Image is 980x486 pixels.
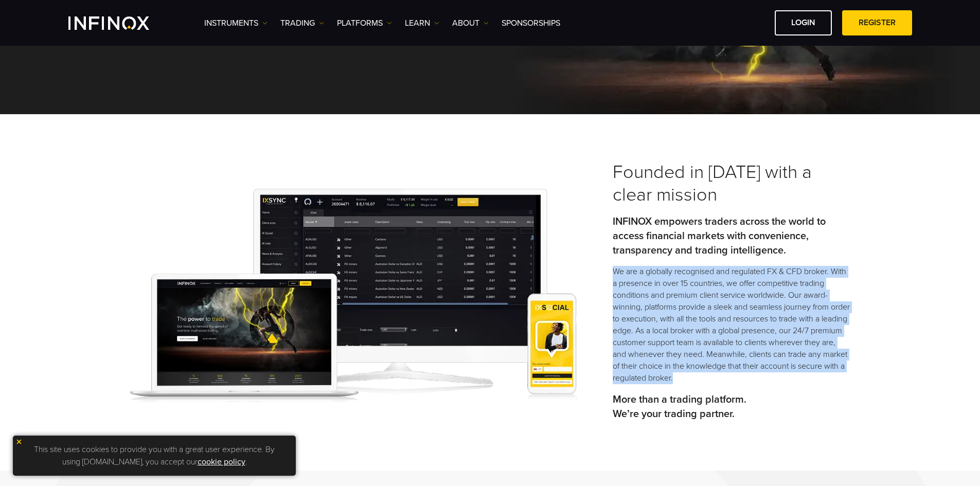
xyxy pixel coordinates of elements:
[613,161,850,206] h3: Founded in [DATE] with a clear mission
[613,392,850,421] p: More than a trading platform. We’re your trading partner.
[280,17,324,29] a: TRADING
[613,266,850,384] p: We are a globally recognised and regulated FX & CFD broker. With a presence in over 15 countries,...
[337,17,392,29] a: PLATFORMS
[405,17,439,29] a: Learn
[68,16,173,30] a: INFINOX Logo
[204,17,268,29] a: Instruments
[613,214,850,258] p: INFINOX empowers traders across the world to access financial markets with convenience, transpare...
[452,17,489,29] a: ABOUT
[842,10,912,35] a: REGISTER
[198,457,245,467] a: cookie policy
[775,10,832,35] a: LOGIN
[18,441,291,471] p: This site uses cookies to provide you with a great user experience. By using [DOMAIN_NAME], you a...
[15,438,23,445] img: yellow close icon
[502,17,560,29] a: SPONSORSHIPS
